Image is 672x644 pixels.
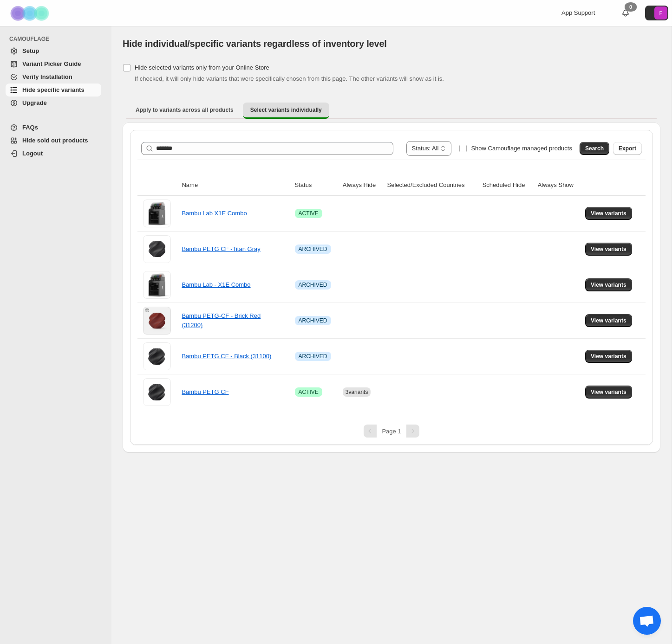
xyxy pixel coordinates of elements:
img: Bambu PETG-CF - Brick Red (31200) [143,307,171,335]
span: Logout [22,150,43,157]
span: View variants [591,210,626,217]
text: F [659,10,663,16]
span: Upgrade [22,99,47,106]
a: Logout [6,147,101,160]
span: 3 variants [346,389,368,395]
span: Setup [22,47,39,54]
span: Hide individual/specific variants regardless of inventory level [123,39,387,49]
button: Apply to variants across all products [128,103,241,117]
span: View variants [591,353,626,360]
button: Search [580,142,609,155]
th: Scheduled Hide [480,175,535,196]
a: Variant Picker Guide [6,58,101,71]
button: View variants [585,278,632,291]
span: ARCHIVED [299,317,327,324]
button: Export [613,142,642,155]
span: View variants [591,245,626,253]
span: Hide sold out products [22,137,88,144]
a: Bambu PETG CF [182,388,228,395]
span: ARCHIVED [299,245,327,253]
span: Export [619,145,636,152]
th: Always Show [535,175,582,196]
img: Bambu PETG CF - Black (31100) [143,342,171,370]
th: Name [179,175,292,196]
button: View variants [585,314,632,327]
span: Avatar with initials F [654,6,667,19]
span: App Support [561,9,595,16]
a: Bambu Lab X1E Combo [182,210,247,217]
button: View variants [585,207,632,220]
a: Bambu Lab - X1E Combo [182,281,250,288]
span: ARCHIVED [299,353,327,360]
button: View variants [585,386,632,399]
div: 0 [625,2,637,12]
a: Bambu PETG-CF - Brick Red (31200) [182,312,261,328]
img: Bambu Lab X1E Combo [143,200,171,227]
button: View variants [585,243,632,256]
span: Show Camouflage managed products [471,145,572,152]
th: Status [292,175,340,196]
a: Hide sold out products [6,134,101,147]
span: View variants [591,281,626,289]
a: Bambu PETG CF -Titan Gray [182,245,260,252]
span: Page 1 [382,428,401,435]
img: Bambu PETG CF [143,378,171,406]
img: Bambu PETG CF -Titan Gray [143,235,171,263]
span: ARCHIVED [299,281,327,289]
div: Select variants individually [123,122,660,452]
a: 0 [621,8,630,18]
a: Hide specific variants [6,84,101,97]
span: FAQs [22,124,38,131]
a: Bambu PETG CF - Black (31100) [182,353,271,360]
a: Upgrade [6,97,101,109]
a: FAQs [6,121,101,134]
span: CAMOUFLAGE [9,35,105,43]
button: Select variants individually [243,103,329,119]
a: Setup [6,45,101,58]
button: Avatar with initials F [645,6,668,20]
span: Hide specific variants [22,86,85,93]
img: Camouflage [7,0,54,26]
span: View variants [591,388,626,396]
span: Select variants individually [250,106,322,114]
span: If checked, it will only hide variants that were specifically chosen from this page. The other va... [135,75,444,82]
button: View variants [585,350,632,363]
th: Always Hide [340,175,385,196]
span: Search [585,145,604,152]
span: Hide selected variants only from your Online Store [135,64,269,71]
span: ACTIVE [299,210,319,217]
span: Variant Picker Guide [22,60,81,67]
span: View variants [591,317,626,324]
nav: Pagination [137,425,646,438]
span: ACTIVE [299,388,319,396]
span: Verify Installation [22,73,72,80]
th: Selected/Excluded Countries [384,175,479,196]
a: Open chat [633,607,661,635]
img: Bambu Lab - X1E Combo [143,271,171,299]
a: Verify Installation [6,71,101,84]
span: Apply to variants across all products [136,106,234,114]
